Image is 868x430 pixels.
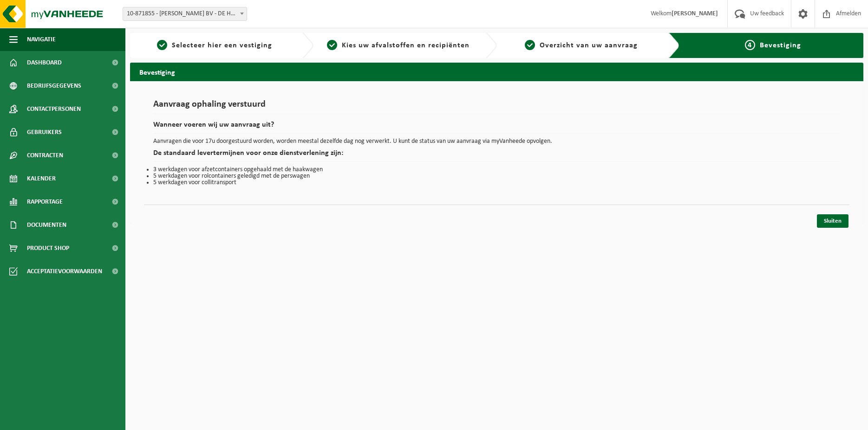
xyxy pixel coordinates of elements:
[27,121,62,144] span: Gebruikers
[130,63,863,81] h2: Bevestiging
[540,42,638,49] span: Overzicht van uw aanvraag
[27,167,56,190] span: Kalender
[153,180,840,186] li: 5 werkdagen voor collitransport
[123,7,247,21] span: 10-871855 - DEWAELE HENRI BV - DE HAAN
[27,51,62,74] span: Dashboard
[817,214,848,228] a: Sluiten
[153,167,840,173] li: 3 werkdagen voor afzetcontainers opgehaald met de haakwagen
[172,42,272,49] span: Selecteer hier een vestiging
[327,40,337,50] span: 2
[745,40,755,50] span: 4
[27,237,69,260] span: Product Shop
[27,144,63,167] span: Contracten
[342,42,470,49] span: Kies uw afvalstoffen en recipiënten
[153,149,840,162] h2: De standaard levertermijnen voor onze dienstverlening zijn:
[502,40,662,51] a: 3Overzicht van uw aanvraag
[760,42,801,49] span: Bevestiging
[153,121,840,134] h2: Wanneer voeren wij uw aanvraag uit?
[525,40,535,50] span: 3
[153,173,840,180] li: 5 werkdagen voor rolcontainers geledigd met de perswagen
[153,100,840,114] h1: Aanvraag ophaling verstuurd
[135,40,295,51] a: 1Selecteer hier een vestiging
[27,74,81,97] span: Bedrijfsgegevens
[27,213,66,237] span: Documenten
[672,10,718,17] strong: [PERSON_NAME]
[27,97,81,121] span: Contactpersonen
[157,40,167,50] span: 1
[27,28,56,51] span: Navigatie
[123,7,247,20] span: 10-871855 - DEWAELE HENRI BV - DE HAAN
[27,190,63,213] span: Rapportage
[153,138,840,145] p: Aanvragen die voor 17u doorgestuurd worden, worden meestal dezelfde dag nog verwerkt. U kunt de s...
[27,260,102,283] span: Acceptatievoorwaarden
[318,40,478,51] a: 2Kies uw afvalstoffen en recipiënten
